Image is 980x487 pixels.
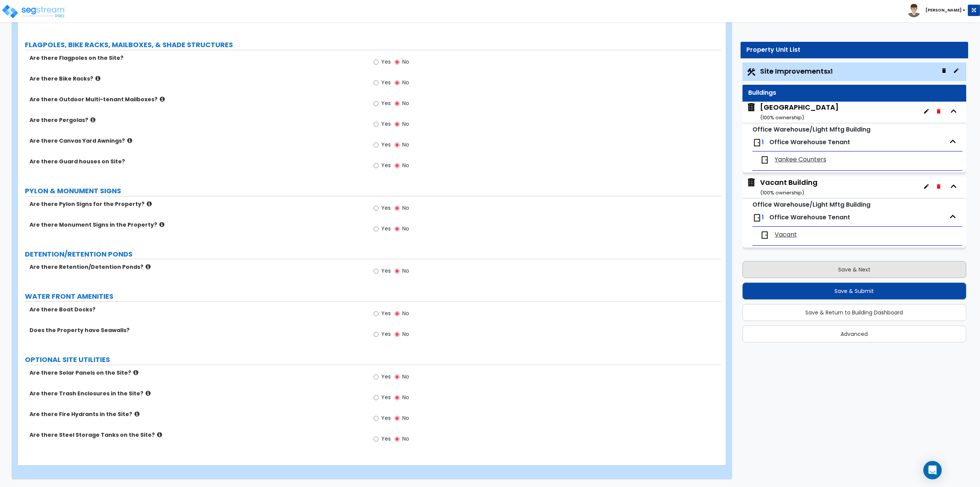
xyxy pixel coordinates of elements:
[29,95,364,103] label: Are there Outdoor Multi-tenant Mailboxes?
[146,390,151,396] i: click for more info!
[29,326,364,334] label: Does the Property have Seawalls?
[374,435,379,443] input: Yes
[748,89,961,97] div: Buildings
[29,369,364,377] label: Are there Solar Panels on the Site?
[146,264,151,270] i: click for more info!
[760,230,769,240] img: door.png
[746,102,756,112] img: building.svg
[381,161,391,169] span: Yes
[381,373,391,380] span: Yes
[752,200,870,209] small: Office Warehouse/Light Mftg Building
[402,204,409,212] span: No
[29,390,364,397] label: Are there Trash Enclosures in the Site?
[25,40,721,50] label: FLAGPOLES, BIKE RACKS, MAILBOXES, & SHADE STRUCTURES
[395,99,400,108] input: No
[29,75,364,82] label: Are there Bike Racks?
[1,4,66,19] img: logo_pro_r.png
[134,411,139,417] i: click for more info!
[160,96,165,102] i: click for more info!
[374,120,379,128] input: Yes
[29,158,364,165] label: Are there Guard houses on Site?
[25,291,721,301] label: WATER FRONT AMENITIES
[395,120,400,128] input: No
[381,58,391,66] span: Yes
[133,370,138,375] i: click for more info!
[746,102,839,122] span: Main Building
[775,230,797,239] span: Vacant
[769,213,850,222] span: Office Warehouse Tenant
[395,330,400,339] input: No
[381,225,391,232] span: Yes
[95,76,100,81] i: click for more info!
[159,222,164,227] i: click for more info!
[395,309,400,318] input: No
[374,58,379,66] input: Yes
[746,46,963,54] div: Property Unit List
[374,267,379,275] input: Yes
[29,263,364,271] label: Are there Retention/Detention Ponds?
[395,204,400,212] input: No
[402,267,409,275] span: No
[746,178,756,188] img: building.svg
[760,66,833,76] span: Site Improvements
[402,79,409,86] span: No
[760,189,804,196] small: ( 100 % ownership)
[147,201,152,207] i: click for more info!
[127,138,132,143] i: click for more info!
[760,102,839,122] div: [GEOGRAPHIC_DATA]
[381,414,391,422] span: Yes
[395,414,400,423] input: No
[742,261,967,278] button: Save & Next
[157,432,162,438] i: click for more info!
[381,309,391,317] span: Yes
[381,141,391,148] span: Yes
[381,435,391,443] span: Yes
[760,178,818,197] div: Vacant Building
[402,58,409,66] span: No
[395,141,400,149] input: No
[402,393,409,401] span: No
[742,304,967,321] button: Save & Return to Building Dashboard
[775,155,826,164] span: Yankee Counters
[402,435,409,443] span: No
[402,120,409,128] span: No
[374,79,379,87] input: Yes
[25,186,721,196] label: PYLON & MONUMENT SIGNS
[752,138,762,147] img: door.png
[29,410,364,418] label: Are there Fire Hydrants in the Site?
[402,99,409,107] span: No
[402,225,409,232] span: No
[395,225,400,233] input: No
[29,54,364,62] label: Are there Flagpoles on the Site?
[402,330,409,338] span: No
[25,249,721,259] label: DETENTION/RETENTION PONDS
[402,373,409,380] span: No
[29,431,364,439] label: Are there Steel Storage Tanks on the Site?
[374,204,379,212] input: Yes
[926,7,962,13] b: [PERSON_NAME]
[769,138,850,146] span: Office Warehouse Tenant
[374,414,379,423] input: Yes
[742,326,967,342] button: Advanced
[381,120,391,128] span: Yes
[395,79,400,87] input: No
[762,213,764,222] span: 1
[828,67,833,76] small: x1
[374,99,379,108] input: Yes
[923,461,942,479] div: Open Intercom Messenger
[381,267,391,275] span: Yes
[395,373,400,381] input: No
[29,221,364,229] label: Are there Monument Signs in the Property?
[25,355,721,365] label: OPTIONAL SITE UTILITIES
[746,178,818,197] span: Vacant Building
[752,125,870,134] small: Office Warehouse/Light Mftg Building
[746,67,756,77] img: Construction.png
[395,267,400,275] input: No
[402,414,409,422] span: No
[760,155,769,165] img: door.png
[374,161,379,170] input: Yes
[752,213,762,222] img: door.png
[395,58,400,66] input: No
[381,330,391,338] span: Yes
[374,225,379,233] input: Yes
